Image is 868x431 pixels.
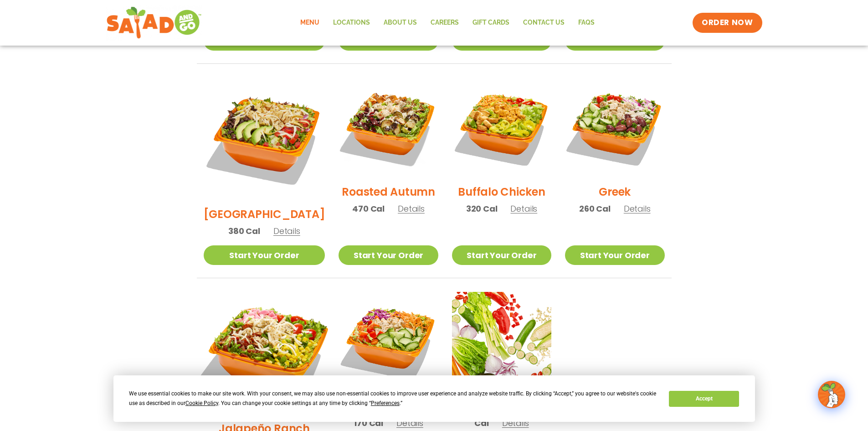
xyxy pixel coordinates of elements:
[424,12,466,33] a: Careers
[452,292,551,391] img: Product photo for Build Your Own
[452,245,551,265] a: Start Your Order
[510,203,537,214] span: Details
[452,78,551,177] img: Product photo for Buffalo Chicken Salad
[352,203,385,215] span: 470 Cal
[599,184,631,200] h2: Greek
[693,13,762,33] a: ORDER NOW
[339,78,438,177] img: Product photo for Roasted Autumn Salad
[466,12,516,33] a: GIFT CARDS
[185,400,218,406] span: Cookie Policy
[702,17,753,28] span: ORDER NOW
[204,78,325,199] img: Product photo for BBQ Ranch Salad
[293,12,601,33] nav: Menu
[339,292,438,391] img: Product photo for Thai Salad
[339,245,438,265] a: Start Your Order
[669,391,739,407] button: Accept
[571,12,601,33] a: FAQs
[565,245,664,265] a: Start Your Order
[204,206,325,222] h2: [GEOGRAPHIC_DATA]
[129,389,658,408] div: We use essential cookies to make our site work. With your consent, we may also use non-essential ...
[106,5,202,41] img: new-SAG-logo-768×292
[565,78,664,177] img: Product photo for Greek Salad
[502,417,529,429] span: Details
[342,184,435,200] h2: Roasted Autumn
[293,12,326,33] a: Menu
[377,12,424,33] a: About Us
[516,12,571,33] a: Contact Us
[819,382,844,407] img: wpChatIcon
[396,417,423,429] span: Details
[193,281,335,424] img: Product photo for Jalapeño Ranch Salad
[371,400,400,406] span: Preferences
[228,225,260,237] span: 380 Cal
[579,203,611,215] span: 260 Cal
[466,203,498,215] span: 320 Cal
[398,203,425,214] span: Details
[624,203,651,214] span: Details
[113,375,755,422] div: Cookie Consent Prompt
[326,12,377,33] a: Locations
[474,417,488,429] span: Cal
[458,184,545,200] h2: Buffalo Chicken
[204,245,325,265] a: Start Your Order
[354,417,383,429] span: 170 Cal
[273,225,300,237] span: Details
